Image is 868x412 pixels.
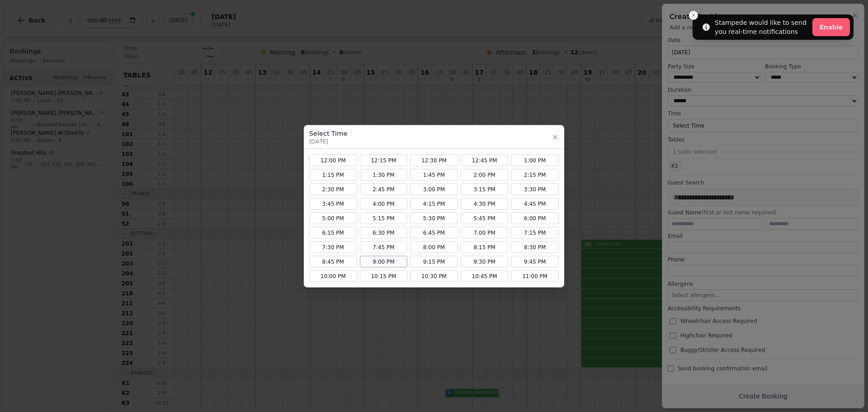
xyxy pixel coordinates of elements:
button: 1:30 PM [360,169,408,180]
button: 4:00 PM [360,198,408,209]
button: 2:45 PM [360,183,408,195]
button: 3:45 PM [309,198,357,209]
button: 1:00 PM [511,154,559,166]
button: 9:15 PM [410,256,458,267]
button: 10:15 PM [360,270,408,282]
button: 4:15 PM [410,198,458,209]
button: 3:00 PM [410,183,458,195]
button: 8:00 PM [410,241,458,253]
button: 5:00 PM [309,212,357,224]
button: 12:00 PM [309,154,357,166]
h3: Select Time [309,128,348,137]
button: 7:00 PM [461,227,509,238]
button: 9:45 PM [511,256,559,267]
button: 8:45 PM [309,256,357,267]
button: 6:15 PM [309,227,357,238]
button: 1:15 PM [309,169,357,180]
button: 2:15 PM [511,169,559,180]
button: 12:30 PM [410,154,458,166]
button: 7:30 PM [309,241,357,253]
button: 10:30 PM [410,270,458,282]
button: 9:30 PM [461,256,509,267]
button: 6:30 PM [360,227,408,238]
button: 10:45 PM [461,270,509,282]
button: 11:00 PM [511,270,559,282]
button: 2:30 PM [309,183,357,195]
button: 6:00 PM [511,212,559,224]
button: 6:45 PM [410,227,458,238]
button: 5:30 PM [410,212,458,224]
button: 12:15 PM [360,154,408,166]
button: 1:45 PM [410,169,458,180]
button: 4:30 PM [461,198,509,209]
p: [DATE] [309,137,348,145]
button: 12:45 PM [461,154,509,166]
button: 2:00 PM [461,169,509,180]
button: 9:00 PM [360,256,408,267]
button: 10:00 PM [309,270,357,282]
button: 8:30 PM [511,241,559,253]
button: 8:15 PM [461,241,509,253]
button: 3:15 PM [461,183,509,195]
button: 7:15 PM [511,227,559,238]
button: 4:45 PM [511,198,559,209]
button: 7:45 PM [360,241,408,253]
button: 3:30 PM [511,183,559,195]
button: 5:15 PM [360,212,408,224]
button: 5:45 PM [461,212,509,224]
